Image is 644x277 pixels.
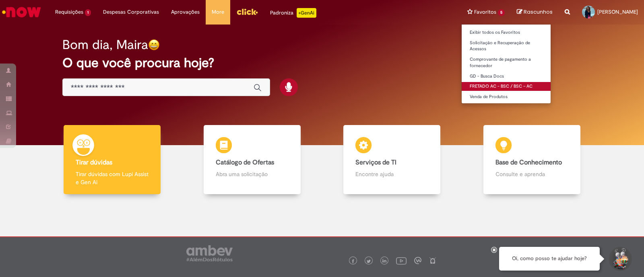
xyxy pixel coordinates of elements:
[62,56,582,70] h2: O que você procura hoje?
[462,39,551,53] a: Solicitação e Recuperação de Acessos
[429,257,436,264] img: logo_footer_naosei.png
[270,8,316,18] div: Padroniza
[186,245,233,261] img: logo_footer_ambev_rotulo_gray.png
[396,255,407,266] img: logo_footer_youtube.png
[103,8,159,16] span: Despesas Corporativas
[236,6,258,18] img: click_logo_yellow_360x200.png
[171,8,200,16] span: Aprovações
[76,158,112,166] b: Tirar dúvidas
[495,158,562,166] b: Base de Conhecimento
[216,158,274,166] b: Catálogo de Ofertas
[414,257,421,264] img: logo_footer_workplace.png
[212,8,224,16] span: More
[462,92,551,101] a: Venda de Produtos
[76,170,149,186] p: Tirar dúvidas com Lupi Assist e Gen Ai
[462,82,551,91] a: FRETADO AC - BSC / BSC – AC
[62,38,148,52] h2: Bom dia, Maira
[297,8,316,18] p: +GenAi
[499,247,600,271] div: Oi, como posso te ajudar hoje?
[85,9,91,16] span: 1
[351,259,355,263] img: logo_footer_facebook.png
[498,9,505,16] span: 5
[322,125,462,195] a: Serviços de TI Encontre ajuda
[495,170,568,178] p: Consulte e aprenda
[42,125,182,195] a: Tirar dúvidas Tirar dúvidas com Lupi Assist e Gen Ai
[461,24,551,104] ul: Favoritos
[462,72,551,81] a: GD - Busca Docs
[517,8,553,16] a: Rascunhos
[462,55,551,70] a: Comprovante de pagamento a fornecedor
[182,125,322,195] a: Catálogo de Ofertas Abra uma solicitação
[367,259,371,263] img: logo_footer_twitter.png
[474,8,496,16] span: Favoritos
[462,125,602,195] a: Base de Conhecimento Consulte e aprenda
[355,170,428,178] p: Encontre ajuda
[382,259,386,264] img: logo_footer_linkedin.png
[148,39,160,51] img: happy-face.png
[524,8,553,16] span: Rascunhos
[462,28,551,37] a: Exibir todos os Favoritos
[355,158,396,166] b: Serviços de TI
[597,8,638,15] span: [PERSON_NAME]
[608,247,632,271] button: Iniciar Conversa de Suporte
[1,4,42,20] img: ServiceNow
[55,8,83,16] span: Requisições
[216,170,289,178] p: Abra uma solicitação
